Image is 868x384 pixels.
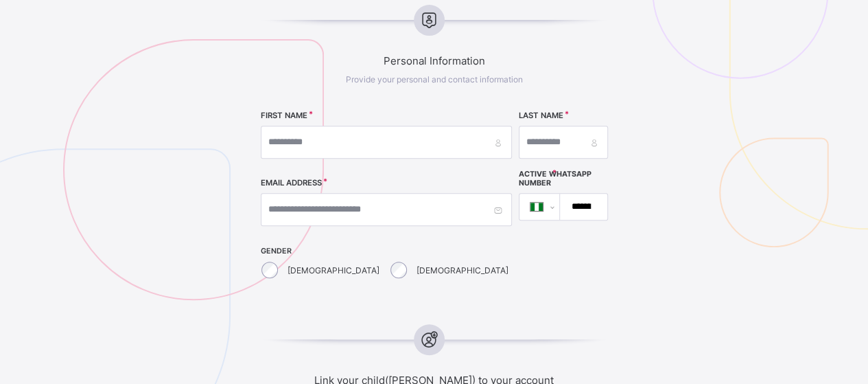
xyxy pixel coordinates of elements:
label: EMAIL ADDRESS [261,178,322,188]
label: LAST NAME [519,111,563,120]
label: [DEMOGRAPHIC_DATA] [288,265,379,275]
span: Personal Information [217,54,651,67]
label: [DEMOGRAPHIC_DATA] [417,265,508,275]
label: Active WhatsApp Number [519,170,608,188]
span: GENDER [261,247,512,256]
span: Provide your personal and contact information [346,74,523,84]
label: FIRST NAME [261,111,307,120]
